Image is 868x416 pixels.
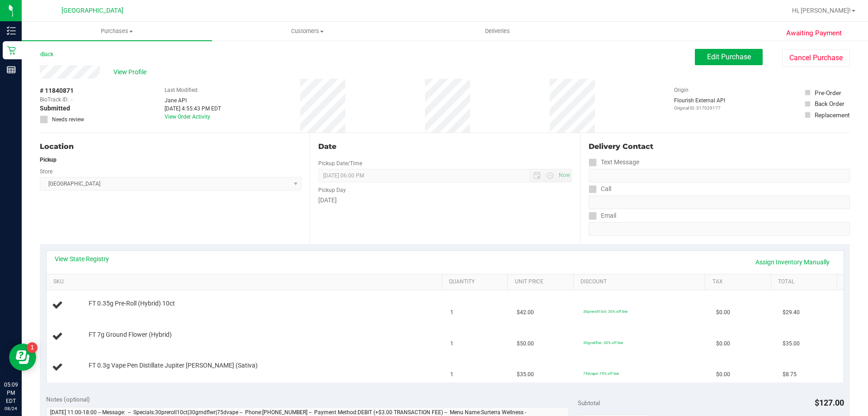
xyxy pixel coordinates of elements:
[212,27,402,35] span: Customers
[707,53,751,61] span: Edit Purchase
[815,88,841,97] div: Pre-Order
[71,96,72,104] span: -
[22,27,212,35] span: Purchases
[212,22,402,41] a: Customers
[786,28,842,38] span: Awaiting Payment
[778,278,833,286] a: Total
[473,27,522,35] span: Deliveries
[815,398,844,407] span: $127.00
[113,67,150,77] span: View Profile
[589,196,850,209] input: Format: (999) 999-9999
[674,86,689,94] label: Origin
[783,339,800,348] span: $35.00
[583,309,627,314] span: 30preroll10ct: 30% off line
[46,396,90,403] span: Notes (optional)
[165,114,210,120] a: View Order Activity
[52,115,84,124] span: Needs review
[318,141,571,152] div: Date
[783,370,797,379] span: $8.75
[450,308,453,317] span: 1
[40,51,53,57] a: Back
[517,308,534,317] span: $42.00
[165,105,221,113] div: [DATE] 4:55:43 PM EDT
[589,156,639,169] label: Text Message
[40,104,70,113] span: Submitted
[674,96,725,111] div: Flourish External API
[517,370,534,379] span: $35.00
[402,22,593,41] a: Deliveries
[40,86,74,96] span: # 11840871
[89,299,175,308] span: FT 0.35g Pre-Roll (Hybrid) 10ct
[712,278,768,286] a: Tax
[89,330,172,339] span: FT 7g Ground Flower (Hybrid)
[782,49,850,67] button: Cancel Purchase
[40,157,57,163] strong: Pickup
[318,186,346,194] label: Pickup Day
[449,278,504,286] a: Quantity
[9,344,36,371] iframe: Resource center
[583,371,619,376] span: 75dvape: 75% off line
[450,339,453,348] span: 1
[517,339,534,348] span: $50.00
[22,22,212,41] a: Purchases
[515,278,570,286] a: Unit Price
[589,169,850,182] input: Format: (999) 999-9999
[589,209,616,222] label: Email
[4,405,18,412] p: 08/24
[40,141,302,152] div: Location
[750,254,835,270] a: Assign Inventory Manually
[716,339,730,348] span: $0.00
[716,308,730,317] span: $0.00
[40,96,69,104] span: BioTrack ID:
[7,65,16,74] inline-svg: Reports
[583,340,623,345] span: 30grndflwr: 30% off line
[165,86,198,94] label: Last Modified
[580,278,702,286] a: Discount
[783,308,800,317] span: $29.40
[7,46,16,55] inline-svg: Retail
[53,278,438,286] a: SKU
[815,99,844,108] div: Back Order
[55,254,109,263] a: View State Registry
[792,7,851,14] span: Hi, [PERSON_NAME]!
[165,96,221,105] div: Jane API
[4,381,18,405] p: 05:09 PM EDT
[318,196,571,205] div: [DATE]
[318,159,362,167] label: Pickup Date/Time
[450,370,453,379] span: 1
[578,399,600,406] span: Subtotal
[695,49,763,65] button: Edit Purchase
[674,105,725,111] p: Original ID: 317029177
[61,7,123,14] span: [GEOGRAPHIC_DATA]
[815,110,849,120] div: Replacement
[89,361,258,370] span: FT 0.3g Vape Pen Distillate Jupiter [PERSON_NAME] (Sativa)
[40,167,52,176] label: Store
[589,141,850,152] div: Delivery Contact
[27,342,38,353] iframe: Resource center unread badge
[716,370,730,379] span: $0.00
[7,26,16,35] inline-svg: Inventory
[589,182,611,196] label: Call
